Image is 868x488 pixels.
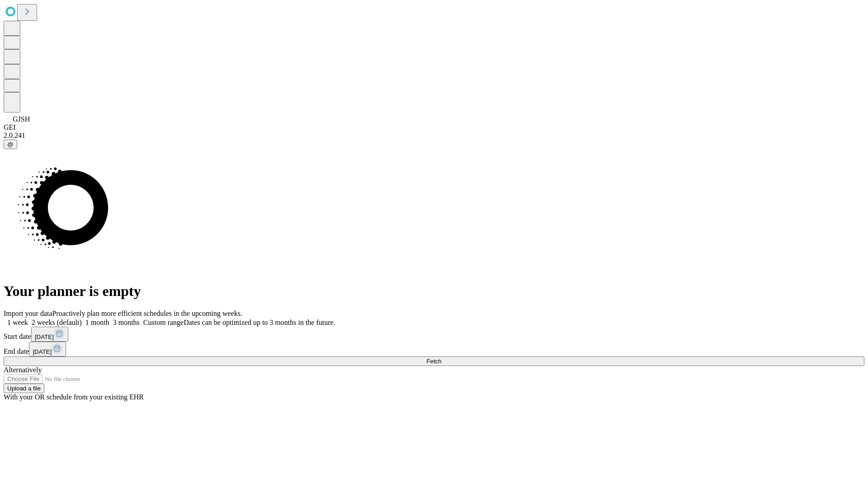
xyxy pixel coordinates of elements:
button: Fetch [4,357,864,366]
div: GEI [4,123,864,131]
div: 2.0.241 [4,131,864,140]
span: Proactively plan more efficient schedules in the upcoming weeks. [52,310,242,317]
span: Custom range [143,319,184,326]
button: Upload a file [4,384,44,393]
div: End date [4,342,864,357]
span: 1 week [7,319,28,326]
span: @ [7,141,14,148]
span: Alternatively [4,366,42,374]
span: 1 month [85,319,109,326]
span: 3 months [113,319,140,326]
span: Fetch [426,358,441,365]
div: Start date [4,327,864,342]
h1: Your planner is empty [4,283,864,300]
span: GJSH [13,115,30,123]
span: 2 weeks (default) [32,319,82,326]
span: [DATE] [33,348,52,355]
span: [DATE] [35,333,54,340]
button: [DATE] [31,327,68,342]
button: @ [4,140,17,149]
button: [DATE] [29,342,66,357]
span: Import your data [4,310,52,317]
span: With your OR schedule from your existing EHR [4,393,144,401]
span: Dates can be optimized up to 3 months in the future. [184,319,335,326]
